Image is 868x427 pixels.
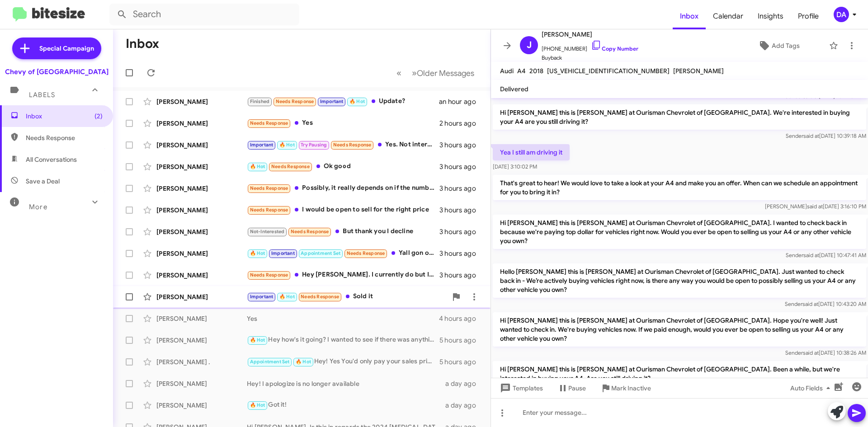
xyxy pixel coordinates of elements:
div: [PERSON_NAME] [156,292,247,301]
span: 🔥 Hot [279,142,295,148]
span: 🔥 Hot [250,402,265,408]
span: [DATE] 3:10:02 PM [493,163,537,170]
input: Search [109,4,299,25]
span: More [29,203,47,211]
span: Pause [568,380,586,396]
div: [PERSON_NAME] [156,97,247,106]
button: Previous [391,64,407,82]
p: That's great to hear! We would love to take a look at your A4 and make you an offer. When can we ... [493,175,866,200]
div: I would be open to sell for the right price [247,205,439,215]
span: 🔥 Hot [250,250,265,256]
span: 🔥 Hot [349,99,365,104]
a: Calendar [706,3,750,29]
span: All Conversations [26,155,77,164]
div: 3 hours ago [439,162,483,171]
div: But thank you I decline [247,226,439,237]
div: 5 hours ago [439,336,483,345]
span: Labels [29,91,55,99]
span: 🔥 Hot [296,359,311,365]
div: [PERSON_NAME] [156,119,247,128]
div: 3 hours ago [439,141,483,150]
span: Inbox [26,112,103,121]
div: [PERSON_NAME] [156,141,247,150]
a: Copy Number [591,45,638,52]
div: 3 hours ago [439,227,483,236]
span: said at [803,349,819,356]
div: Hey how's it going? I wanted to see if there was anything I could do to help earn your business? [247,335,439,345]
div: [PERSON_NAME] [156,227,247,236]
span: Buyback [542,53,638,62]
div: [PERSON_NAME] [156,379,247,388]
div: [PERSON_NAME] [156,336,247,345]
div: Hey [PERSON_NAME]. I currently do but I now live in [US_STATE]. It is my second car so I do not d... [247,270,439,280]
div: [PERSON_NAME] [156,162,247,171]
span: Important [250,142,274,148]
div: 3 hours ago [439,271,483,280]
span: Appointment Set [301,250,340,256]
div: Hey! I apologize is no longer available [247,379,445,388]
span: Important [250,294,274,300]
div: an hour ago [439,97,483,106]
button: Mark Inactive [593,380,658,396]
div: [PERSON_NAME] . [156,357,247,366]
div: [PERSON_NAME] [156,206,247,215]
p: Hi [PERSON_NAME] this is [PERSON_NAME] at Ourisman Chevrolet of [GEOGRAPHIC_DATA]. Been a while, ... [493,361,866,386]
span: Needs Response [26,133,103,142]
div: Got it! [247,400,445,410]
span: Inbox [673,3,706,29]
div: 3 hours ago [439,184,483,193]
div: Yall gon offer some nonsense price [247,248,439,258]
span: Save a Deal [26,177,60,186]
span: Finished [250,99,270,104]
button: Auto Fields [783,380,841,396]
span: Needs Response [276,99,314,104]
div: 4 hours ago [439,314,483,323]
span: Needs Response [347,250,385,256]
div: Possibly, it really depends on if the numbers work for me. [247,183,439,193]
p: Hello [PERSON_NAME] this is [PERSON_NAME] at Ourisman Chevrolet of [GEOGRAPHIC_DATA]. Just wanted... [493,263,866,298]
span: Needs Response [271,164,310,169]
span: [US_VEHICLE_IDENTIFICATION_NUMBER] [547,67,670,75]
span: Needs Response [250,272,288,278]
span: Profile [791,3,826,29]
span: Special Campaign [39,44,94,53]
div: Yes [247,118,439,128]
nav: Page navigation example [392,64,480,82]
button: Next [406,64,480,82]
div: a day ago [445,401,483,410]
span: Sender [DATE] 10:38:26 AM [785,349,866,356]
span: said at [803,132,819,139]
span: said at [807,203,823,210]
span: Sender [DATE] 10:39:18 AM [786,132,866,139]
div: Yes. Not interested in selling. [247,140,439,150]
span: Sender [DATE] 10:47:41 AM [786,252,866,258]
span: Templates [498,380,543,396]
div: 2 hours ago [439,119,483,128]
span: Important [320,99,344,104]
span: Important [271,250,295,256]
span: Try Pausing [301,142,327,148]
button: DA [826,7,858,22]
div: Update? [247,96,439,107]
div: Hey! Yes You'd only pay your sales price + $800 Processing Fee. After that you pay your local tax... [247,357,439,367]
p: Hi [PERSON_NAME] this is [PERSON_NAME] at Ourisman Chevrolet of [GEOGRAPHIC_DATA]. We're interest... [493,104,866,130]
div: Sold it [247,291,447,302]
span: Needs Response [250,185,288,191]
span: Appointment Set [250,359,290,365]
span: Auto Fields [790,380,834,396]
span: [PERSON_NAME] [673,67,724,75]
div: 3 hours ago [439,206,483,215]
span: Needs Response [301,294,339,300]
span: [PHONE_NUMBER] [542,40,638,53]
a: Insights [750,3,791,29]
span: 🔥 Hot [250,337,265,343]
button: Pause [550,380,593,396]
span: 2018 [529,67,543,75]
p: Yea I still am driving it [493,144,570,160]
span: » [412,67,417,79]
div: a day ago [445,379,483,388]
span: Needs Response [250,120,288,126]
div: [PERSON_NAME] [156,314,247,323]
span: Delivered [500,85,528,93]
div: Yes [247,314,439,323]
